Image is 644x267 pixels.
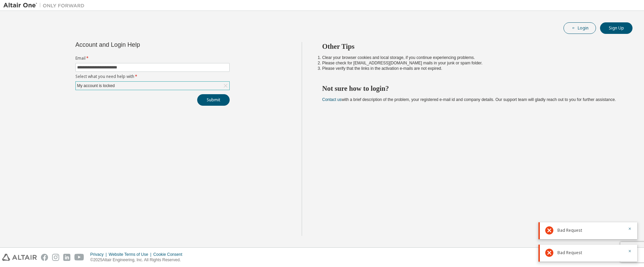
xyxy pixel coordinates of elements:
[74,254,84,261] img: youtube.svg
[322,60,621,66] li: Please check for [EMAIL_ADDRESS][DOMAIN_NAME] mails in your junk or spam folder.
[75,42,199,47] div: Account and Login Help
[322,42,621,51] h2: Other Tips
[322,66,621,71] li: Please verify that the links in the activation e-mails are not expired.
[75,74,230,79] label: Select what you need help with
[109,252,153,257] div: Website Terms of Use
[322,97,616,102] span: with a brief description of the problem, your registered e-mail id and company details. Our suppo...
[3,2,88,9] img: Altair One
[322,84,621,93] h2: Not sure how to login?
[90,257,186,263] p: © 2025 Altair Engineering, Inc. All Rights Reserved.
[63,254,70,261] img: linkedin.svg
[557,228,582,233] span: Bad Request
[557,250,582,255] span: Bad Request
[2,254,37,261] img: altair_logo.svg
[90,252,109,257] div: Privacy
[76,82,229,90] div: My account is locked
[563,22,596,34] button: Login
[600,22,632,34] button: Sign Up
[52,254,59,261] img: instagram.svg
[75,56,230,61] label: Email
[197,94,230,106] button: Submit
[322,97,342,102] a: Contact us
[76,82,116,89] div: My account is locked
[41,254,48,261] img: facebook.svg
[153,252,186,257] div: Cookie Consent
[322,55,621,60] li: Clear your browser cookies and local storage, if you continue experiencing problems.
